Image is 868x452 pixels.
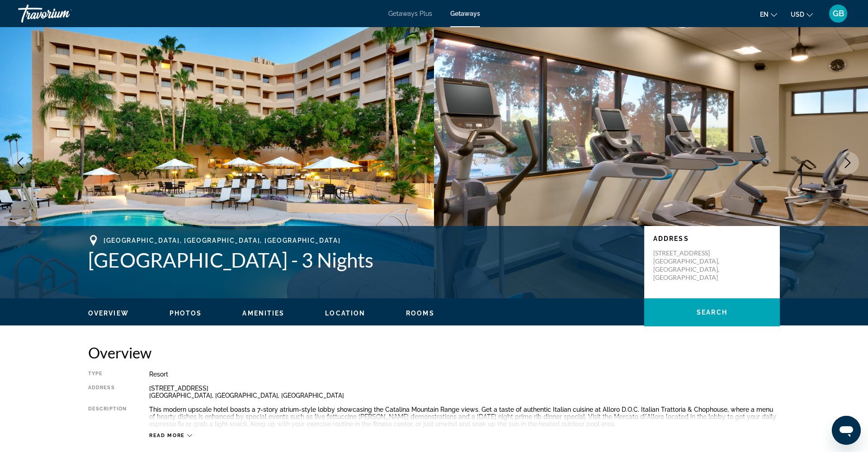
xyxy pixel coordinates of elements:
[325,310,365,317] span: Location
[791,8,813,21] button: Change currency
[325,309,365,317] button: Location
[388,10,432,17] a: Getaways Plus
[826,4,850,23] button: User Menu
[18,2,108,25] a: Travorium
[406,310,434,317] span: Rooms
[450,10,480,17] a: Getaways
[88,371,127,378] div: Type
[406,309,434,317] button: Rooms
[88,406,127,428] div: Description
[833,9,844,18] span: GB
[760,8,777,21] button: Change language
[836,151,859,174] button: Next image
[242,310,284,317] span: Amenities
[832,416,861,445] iframe: Button to launch messaging window
[242,309,284,317] button: Amenities
[170,310,202,317] span: Photos
[760,11,769,18] span: en
[149,433,185,438] span: Read more
[644,298,780,326] button: Search
[88,309,129,317] button: Overview
[149,406,780,428] div: This modern upscale hotel boasts a 7-story atrium-style lobby showcasing the Catalina Mountain Ra...
[653,249,726,282] p: [STREET_ADDRESS] [GEOGRAPHIC_DATA], [GEOGRAPHIC_DATA], [GEOGRAPHIC_DATA]
[104,237,340,244] span: [GEOGRAPHIC_DATA], [GEOGRAPHIC_DATA], [GEOGRAPHIC_DATA]
[653,235,771,242] p: Address
[149,385,780,399] div: [STREET_ADDRESS] [GEOGRAPHIC_DATA], [GEOGRAPHIC_DATA], [GEOGRAPHIC_DATA]
[697,309,727,316] span: Search
[88,248,635,272] h1: [GEOGRAPHIC_DATA] - 3 Nights
[88,344,780,362] h2: Overview
[88,385,127,399] div: Address
[791,11,804,18] span: USD
[88,310,129,317] span: Overview
[170,309,202,317] button: Photos
[9,151,32,174] button: Previous image
[149,371,780,378] div: Resort
[149,432,192,439] button: Read more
